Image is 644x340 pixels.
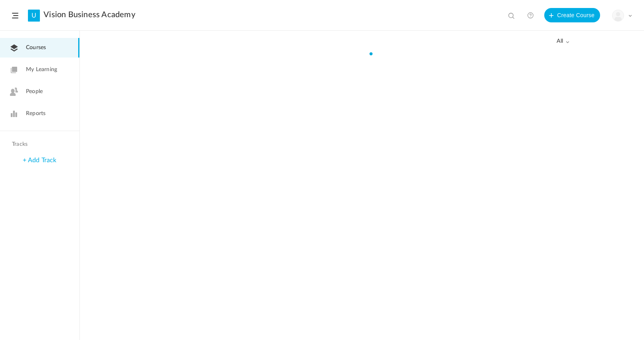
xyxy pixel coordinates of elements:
[28,10,40,22] a: U
[26,44,46,52] span: Courses
[12,141,65,148] h4: Tracks
[26,66,57,74] span: My Learning
[544,8,600,22] button: Create Course
[557,38,569,45] span: all
[26,109,45,118] span: Reports
[23,157,56,163] a: + Add Track
[43,10,135,20] a: Vision Business Academy
[612,10,624,21] img: user-image.png
[26,87,43,96] span: People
